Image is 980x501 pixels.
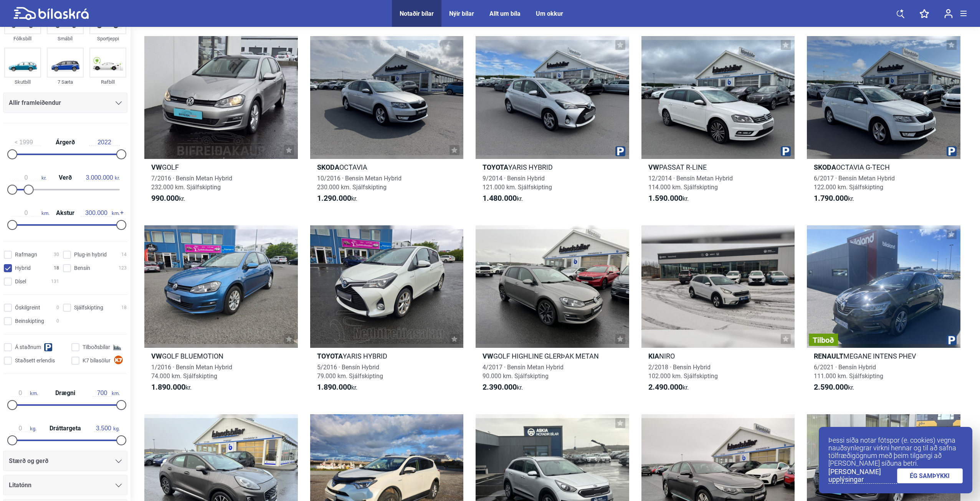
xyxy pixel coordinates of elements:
[15,317,44,325] span: Beinskipting
[11,174,46,181] span: kr.
[476,36,629,210] a: ToyotaYARIS HYBRID9/2014 · Bensín Hybrid121.000 km. Sjálfskipting1.480.000kr.
[54,139,77,146] span: Árgerð
[476,225,629,399] a: VWGOLF HIGHLINE GLERÞAK METAN4/2017 · Bensín Metan Hybrid90.000 km. Sjálfskipting2.390.000kr.
[74,264,90,272] span: Bensín
[807,36,960,210] a: SkodaOCTAVIA G-TECH6/2017 · Bensín Metan Hybrid122.000 km. Sjálfskipting1.790.000kr.
[641,163,795,172] h2: PASSAT R-LINE
[89,34,126,43] div: Sportjeppi
[151,383,192,392] span: kr.
[814,383,854,392] span: kr.
[641,352,795,360] h2: NIRO
[144,163,298,172] h2: GOLF
[814,364,883,380] span: 6/2021 · Bensín Hybrid 111.000 km. Sjálfskipting
[317,163,339,171] b: Skoda
[476,163,629,172] h2: YARIS HYBRID
[317,194,357,203] span: kr.
[828,437,963,467] p: Þessi síða notar fótspor (e. cookies) vegna nauðsynlegrar virkni hennar og til að safna tölfræðig...
[483,383,523,392] span: kr.
[483,364,564,380] span: 4/2017 · Bensín Metan Hybrid 90.000 km. Sjálfskipting
[400,10,434,17] a: Notaðir bílar
[74,251,107,259] span: Plug-in hybrid
[151,163,162,171] b: VW
[144,225,298,399] a: VWGOLF BLUEMOTION1/2016 · Bensín Metan Hybrid74.000 km. Sjálfskipting1.890.000kr.
[310,163,464,172] h2: OCTAVIA
[807,225,960,399] a: TilboðRenaultMEGANE INTENS PHEV6/2021 · Bensín Hybrid111.000 km. Sjálfskipting2.590.000kr.
[89,78,126,86] div: Rafbíll
[15,304,40,312] span: Óskilgreint
[83,357,111,365] span: K7 bílasölur
[317,352,343,360] b: Toyota
[4,34,41,43] div: Fólksbíll
[151,352,162,360] b: VW
[317,364,383,380] span: 5/2016 · Bensín Hybrid 79.000 km. Sjálfskipting
[15,251,37,259] span: Rafmagn
[807,163,960,172] h2: OCTAVIA G-TECH
[814,382,848,392] b: 2.590.000
[536,10,563,17] a: Um okkur
[56,304,59,312] span: 0
[144,352,298,360] h2: GOLF BLUEMOTION
[947,146,957,156] img: parking.png
[781,146,791,156] img: parking.png
[310,225,464,399] a: ToyotaYARIS HYBRID5/2016 · Bensín Hybrid79.000 km. Sjálfskipting1.890.000kr.
[317,382,351,392] b: 1.890.000
[81,210,120,217] span: km.
[615,146,625,156] img: parking.png
[814,352,843,360] b: Renault
[317,383,357,392] span: kr.
[54,251,59,259] span: 30
[47,78,84,86] div: 7 Sæta
[119,264,127,272] span: 123
[489,10,521,17] div: Allt um bíla
[94,425,120,432] span: kg.
[9,480,31,491] span: Litatónn
[11,390,38,397] span: km.
[483,163,508,171] b: Toyota
[4,78,41,86] div: Skutbíll
[648,193,683,203] b: 1.590.000
[813,336,834,344] span: Tilboð
[483,193,517,203] b: 1.480.000
[121,304,127,312] span: 18
[310,36,464,210] a: SkodaOCTAVIA10/2016 · Bensín Metan Hybrid230.000 km. Sjálfskipting1.290.000kr.
[648,352,659,360] b: Kia
[814,193,848,203] b: 1.790.000
[317,175,402,191] span: 10/2016 · Bensín Metan Hybrid 230.000 km. Sjálfskipting
[54,264,59,272] span: 18
[121,251,127,259] span: 14
[11,210,50,217] span: km.
[15,278,26,286] span: Dísel
[317,193,351,203] b: 1.290.000
[144,36,298,210] a: VWGOLF7/2016 · Bensín Metan Hybrid232.000 km. Sjálfskipting990.000kr.
[9,456,48,466] span: Stærð og gerð
[483,175,552,191] span: 9/2014 · Bensín Hybrid 121.000 km. Sjálfskipting
[93,390,120,397] span: km.
[151,364,232,380] span: 1/2016 · Bensín Metan Hybrid 74.000 km. Sjálfskipting
[51,278,59,286] span: 131
[151,194,185,203] span: kr.
[48,425,83,432] span: Dráttargeta
[47,34,84,43] div: Smábíl
[483,352,493,360] b: VW
[648,163,659,171] b: VW
[15,357,55,365] span: Staðsett erlendis
[151,382,185,392] b: 1.890.000
[648,175,733,191] span: 12/2014 · Bensín Metan Hybrid 114.000 km. Sjálfskipting
[814,194,854,203] span: kr.
[151,175,232,191] span: 7/2016 · Bensín Metan Hybrid 232.000 km. Sjálfskipting
[449,10,474,17] a: Nýir bílar
[641,225,795,399] a: KiaNIRO2/2018 · Bensín Hybrid102.000 km. Sjálfskipting2.490.000kr.
[53,390,77,396] span: Drægni
[828,468,897,484] a: [PERSON_NAME] upplýsingar
[15,343,41,351] span: Á staðnum
[54,210,76,216] span: Akstur
[807,352,960,360] h2: MEGANE INTENS PHEV
[947,335,957,345] img: parking.png
[814,163,836,171] b: Skoda
[648,382,683,392] b: 2.490.000
[74,304,103,312] span: Sjálfskipting
[15,264,31,272] span: Hybrid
